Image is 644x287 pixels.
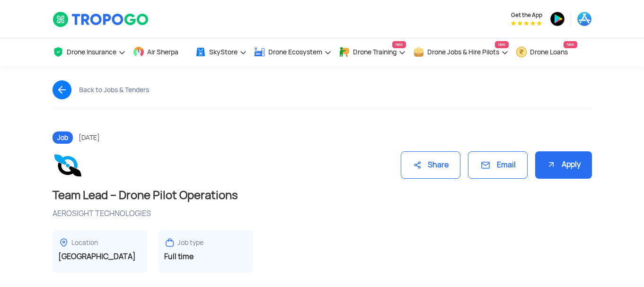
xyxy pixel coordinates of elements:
span: Drone Jobs & Hire Pilots [427,48,499,56]
a: Air Sherpa [133,38,188,66]
img: ic_mail.svg [480,159,491,171]
a: SkyStore [195,38,247,66]
a: Drone TrainingNew [339,38,406,66]
span: Drone Training [353,48,397,56]
img: ic_apply.svg [547,160,556,169]
a: Drone Ecosystem [254,38,332,66]
span: Drone Insurance [67,48,116,56]
img: ic_playstore.png [550,11,565,26]
span: Air Sherpa [147,48,178,56]
span: Get the App [511,11,542,19]
h1: Team Lead – Drone Pilot Operations [53,188,592,203]
div: AEROSIGHT TECHNOLOGIES [53,209,592,219]
h3: Full time [164,252,247,261]
span: Job [53,131,73,144]
div: Back to Jobs & Tenders [79,86,149,94]
img: logo%202.jpg [53,150,83,180]
div: Share [401,151,460,179]
img: ic_share.svg [413,160,422,170]
div: Apply [535,151,592,179]
span: Drone Loans [530,48,568,56]
a: Drone Insurance [53,38,126,66]
span: SkyStore [209,48,238,56]
div: Job type [177,238,203,247]
span: [DATE] [79,133,100,142]
img: ic_appstore.png [577,11,592,26]
img: App Raking [511,21,542,26]
span: Drone Ecosystem [268,48,322,56]
a: Drone LoansNew [516,38,577,66]
span: New [564,41,577,48]
img: ic_jobtype.svg [164,237,176,248]
a: Drone Jobs & Hire PilotsNew [413,38,509,66]
span: New [392,41,406,48]
span: New [495,41,509,48]
img: ic_locationdetail.svg [58,237,70,248]
div: Email [468,151,528,179]
div: Location [71,238,98,247]
img: TropoGo Logo [53,11,150,27]
h3: [GEOGRAPHIC_DATA] [58,252,141,261]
